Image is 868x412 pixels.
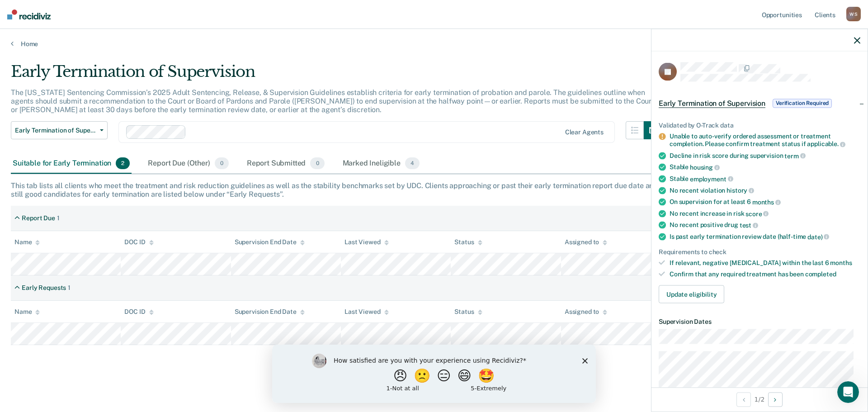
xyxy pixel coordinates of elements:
[659,99,765,108] span: Early Termination of Supervision
[690,175,733,182] span: employment
[11,62,662,88] div: Early Termination of Supervision
[659,317,860,325] dt: Supervision Dates
[670,259,860,267] div: If relevant, negative [MEDICAL_DATA] within the last 6
[310,157,324,169] span: 0
[670,163,860,171] div: Stable
[245,154,326,174] div: Report Submitted
[670,152,860,160] div: Decline in risk score during supervision
[690,164,720,171] span: housing
[272,345,596,403] iframe: Survey by Kim from Recidiviz
[736,392,751,407] button: Previous Opportunity
[344,308,388,316] div: Last Viewed
[726,187,754,194] span: history
[124,238,153,246] div: DOC ID
[341,154,422,174] div: Marked Ineligible
[659,248,860,256] div: Requirements to check
[807,233,829,240] span: date)
[11,40,857,48] a: Home
[670,175,860,183] div: Stable
[846,7,861,21] div: W S
[651,387,868,411] div: 1 / 2
[11,181,857,199] div: This tab lists all clients who meet the treatment and risk reduction guidelines as well as the st...
[670,221,860,229] div: No recent positive drug
[670,232,860,241] div: Is past early termination review date (half-time
[670,270,860,278] div: Confirm that any required treatment has been
[57,214,60,222] div: 1
[768,392,783,407] button: Next Opportunity
[745,210,769,217] span: score
[670,186,860,194] div: No recent violation
[659,121,860,129] div: Validated by O-Track data
[215,157,229,169] span: 0
[805,270,836,278] span: completed
[565,308,607,316] div: Assigned to
[344,238,388,246] div: Last Viewed
[565,238,607,246] div: Assigned to
[773,99,832,108] span: Verification Required
[670,198,860,206] div: On supervision for at least 6
[784,152,805,159] span: term
[752,198,781,205] span: months
[670,209,860,218] div: No recent increase in risk
[740,222,758,229] span: test
[14,238,40,246] div: Name
[22,284,66,292] div: Early Requests
[116,157,130,169] span: 2
[11,154,132,174] div: Suitable for Early Termination
[11,88,654,114] p: The [US_STATE] Sentencing Commission’s 2025 Adult Sentencing, Release, & Supervision Guidelines e...
[22,214,55,222] div: Report Due
[124,308,153,316] div: DOC ID
[235,238,305,246] div: Supervision End Date
[651,89,868,118] div: Early Termination of SupervisionVerification Required
[68,284,71,292] div: 1
[837,381,859,403] iframe: Intercom live chat
[235,308,305,316] div: Supervision End Date
[830,259,852,266] span: months
[565,128,604,136] div: Clear agents
[14,308,40,316] div: Name
[405,157,420,169] span: 4
[670,133,860,148] div: Unable to auto-verify ordered assessment or treatment completion. Please confirm treatment status...
[659,285,724,303] button: Update eligibility
[454,308,482,316] div: Status
[15,127,96,134] span: Early Termination of Supervision
[7,9,51,19] img: Recidiviz
[146,154,230,174] div: Report Due (Other)
[454,238,482,246] div: Status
